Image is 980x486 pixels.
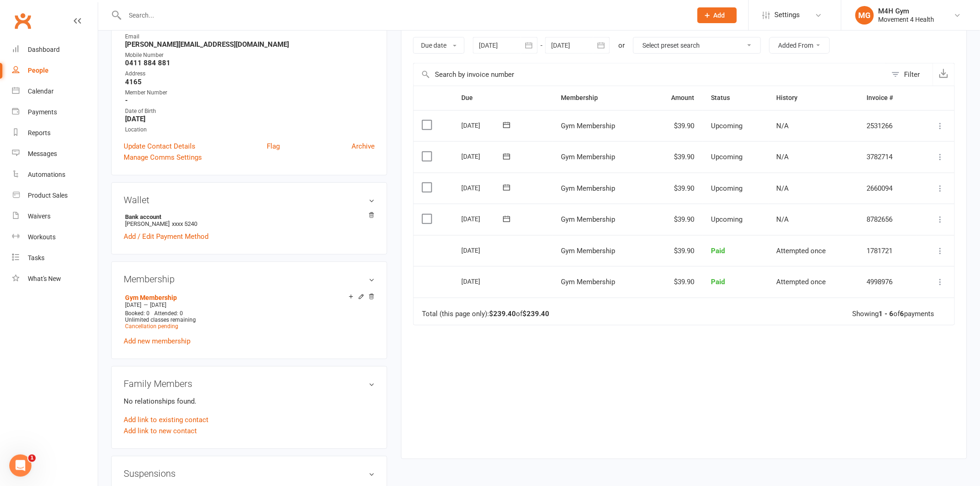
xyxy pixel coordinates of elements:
[858,204,917,235] td: 8782656
[561,215,615,224] span: Gym Membership
[649,235,703,267] td: $39.90
[124,396,375,407] p: No relationships found.
[697,7,737,23] button: Add
[777,153,789,161] span: N/A
[124,231,208,242] a: Add / Edit Payment Method
[125,40,375,49] strong: [PERSON_NAME][EMAIL_ADDRESS][DOMAIN_NAME]
[124,425,197,436] a: Add link to new contact
[122,9,685,22] input: Search...
[769,37,830,54] button: Added From
[124,414,208,425] a: Add link to existing contact
[489,310,516,318] strong: $239.40
[12,81,98,102] a: Calendar
[28,108,57,116] div: Payments
[711,278,725,286] span: Paid
[124,212,375,229] li: [PERSON_NAME]
[858,141,917,173] td: 3782714
[12,227,98,248] a: Workouts
[711,247,725,255] span: Paid
[28,254,44,262] div: Tasks
[125,78,375,86] strong: 4165
[649,86,703,110] th: Amount
[12,248,98,268] a: Tasks
[28,455,36,462] span: 1
[12,143,98,164] a: Messages
[12,185,98,206] a: Product Sales
[561,153,615,161] span: Gym Membership
[125,59,375,67] strong: 0411 884 881
[124,379,375,389] h3: Family Members
[124,152,202,163] a: Manage Comms Settings
[11,9,34,32] a: Clubworx
[125,32,375,41] div: Email
[124,274,375,284] h3: Membership
[462,149,504,163] div: [DATE]
[711,122,743,130] span: Upcoming
[561,278,615,286] span: Gym Membership
[125,213,370,220] strong: Bank account
[267,141,280,152] a: Flag
[124,468,375,479] h3: Suspensions
[28,150,57,157] div: Messages
[28,212,50,220] div: Waivers
[28,67,49,74] div: People
[462,274,504,288] div: [DATE]
[28,46,60,53] div: Dashboard
[9,455,31,477] iframe: Intercom live chat
[28,233,56,241] div: Workouts
[352,141,375,152] a: Archive
[28,87,54,95] div: Calendar
[887,63,933,86] button: Filter
[462,212,504,226] div: [DATE]
[414,63,887,86] input: Search by invoice number
[858,266,917,298] td: 4998976
[777,122,789,130] span: N/A
[777,278,826,286] span: Attempted once
[125,125,375,134] div: Location
[12,206,98,227] a: Waivers
[777,184,789,193] span: N/A
[28,171,65,178] div: Automations
[12,60,98,81] a: People
[553,86,649,110] th: Membership
[905,69,920,80] div: Filter
[855,6,874,25] div: MG
[777,247,826,255] span: Attempted once
[125,51,375,60] div: Mobile Number
[900,310,905,318] strong: 6
[125,115,375,123] strong: [DATE]
[125,69,375,78] div: Address
[28,192,68,199] div: Product Sales
[12,102,98,123] a: Payments
[649,141,703,173] td: $39.90
[775,5,800,25] span: Settings
[125,310,150,317] span: Booked: 0
[561,122,615,130] span: Gym Membership
[125,317,196,323] span: Unlimited classes remaining
[124,141,195,152] a: Update Contact Details
[618,40,625,51] div: or
[12,39,98,60] a: Dashboard
[561,184,615,193] span: Gym Membership
[154,310,183,317] span: Attended: 0
[858,173,917,204] td: 2660094
[714,12,725,19] span: Add
[711,153,743,161] span: Upcoming
[649,204,703,235] td: $39.90
[413,37,465,54] button: Due date
[125,323,178,330] span: Cancellation pending
[768,86,858,110] th: History
[125,294,177,301] a: Gym Membership
[462,181,504,195] div: [DATE]
[12,268,98,289] a: What's New
[124,337,190,345] a: Add new membership
[649,173,703,204] td: $39.90
[125,302,141,308] span: [DATE]
[649,110,703,142] td: $39.90
[858,86,917,110] th: Invoice #
[12,123,98,143] a: Reports
[453,86,553,110] th: Due
[711,215,743,224] span: Upcoming
[12,164,98,185] a: Automations
[879,7,935,15] div: M4H Gym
